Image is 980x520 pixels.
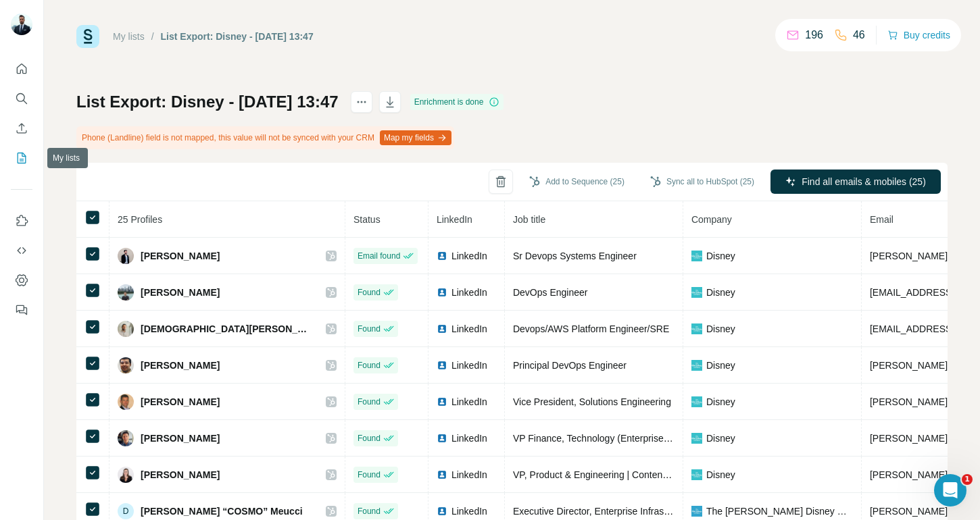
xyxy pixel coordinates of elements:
[691,396,702,407] img: company-logo
[358,359,381,371] span: Found
[141,468,220,482] span: [PERSON_NAME]
[141,395,220,409] span: [PERSON_NAME]
[870,214,893,225] span: Email
[805,27,823,43] p: 196
[141,322,312,336] span: [DEMOGRAPHIC_DATA][PERSON_NAME]
[962,474,973,485] span: 1
[706,432,735,445] span: Disney
[853,27,865,43] p: 46
[141,359,220,372] span: [PERSON_NAME]
[358,286,381,298] span: Found
[118,467,134,483] img: Avatar
[358,469,381,481] span: Found
[513,251,637,261] span: Sr Devops Systems Engineer
[76,126,454,149] div: Phone (Landline) field is not mapped, this value will not be synced with your CRM
[706,395,735,409] span: Disney
[11,209,32,233] button: Use Surfe on LinkedIn
[691,360,702,371] img: company-logo
[161,30,314,43] div: List Export: Disney - [DATE] 13:47
[513,433,834,444] span: VP Finance, Technology (Enterprise, Studio and Global Information Security)
[691,506,702,517] img: company-logo
[11,298,32,322] button: Feedback
[706,286,735,299] span: Disney
[358,432,381,444] span: Found
[513,396,671,407] span: Vice President, Solutions Engineering
[513,360,627,371] span: Principal DevOps Engineer
[410,94,504,110] div: Enrichment is done
[513,214,545,225] span: Job title
[451,395,487,409] span: LinkedIn
[11,238,32,263] button: Use Surfe API
[691,287,702,298] img: company-logo
[380,130,451,145] button: Map my fields
[11,116,32,140] button: Enrich CSV
[118,284,134,301] img: Avatar
[11,57,32,81] button: Quick start
[437,251,447,261] img: LinkedIn logo
[691,323,702,334] img: company-logo
[76,91,339,113] h1: List Export: Disney - [DATE] 13:47
[451,286,487,299] span: LinkedIn
[513,469,781,480] span: VP, Product & Engineering | Content Distribution & Monetization
[451,359,487,372] span: LinkedIn
[437,469,447,480] img: LinkedIn logo
[437,396,447,407] img: LinkedIn logo
[113,31,145,42] a: My lists
[520,172,634,192] button: Add to Sequence (25)
[691,433,702,444] img: company-logo
[118,248,134,264] img: Avatar
[118,503,134,519] div: D
[451,468,487,482] span: LinkedIn
[358,323,381,335] span: Found
[451,504,487,518] span: LinkedIn
[437,323,447,334] img: LinkedIn logo
[437,287,447,298] img: LinkedIn logo
[437,214,472,225] span: LinkedIn
[437,360,447,371] img: LinkedIn logo
[11,14,32,35] img: Avatar
[641,172,764,192] button: Sync all to HubSpot (25)
[118,430,134,446] img: Avatar
[141,504,303,518] span: [PERSON_NAME] “COSMO” Meucci
[706,359,735,372] span: Disney
[141,432,220,445] span: [PERSON_NAME]
[358,396,381,408] span: Found
[887,26,950,45] button: Buy credits
[691,214,732,225] span: Company
[151,30,154,43] li: /
[141,286,220,299] span: [PERSON_NAME]
[118,357,134,373] img: Avatar
[437,433,447,444] img: LinkedIn logo
[11,86,32,111] button: Search
[118,394,134,410] img: Avatar
[513,323,669,334] span: Devops/AWS Platform Engineer/SRE
[706,468,735,482] span: Disney
[353,214,381,225] span: Status
[513,287,588,298] span: DevOps Engineer
[691,469,702,480] img: company-logo
[802,175,926,188] span: Find all emails & mobiles (25)
[358,505,381,517] span: Found
[451,249,487,263] span: LinkedIn
[118,321,134,337] img: Avatar
[437,506,447,517] img: LinkedIn logo
[706,322,735,336] span: Disney
[118,214,162,225] span: 25 Profiles
[351,91,372,113] button: actions
[11,146,32,170] button: My lists
[358,250,400,262] span: Email found
[706,504,853,518] span: The [PERSON_NAME] Disney Company (Corporate)
[141,249,220,263] span: [PERSON_NAME]
[706,249,735,263] span: Disney
[451,322,487,336] span: LinkedIn
[513,506,795,517] span: Executive Director, Enterprise Infrastructure Strategy & Architecture
[691,251,702,261] img: company-logo
[934,474,966,506] iframe: Intercom live chat
[770,170,941,194] button: Find all emails & mobiles (25)
[11,268,32,292] button: Dashboard
[451,432,487,445] span: LinkedIn
[76,25,99,48] img: Surfe Logo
